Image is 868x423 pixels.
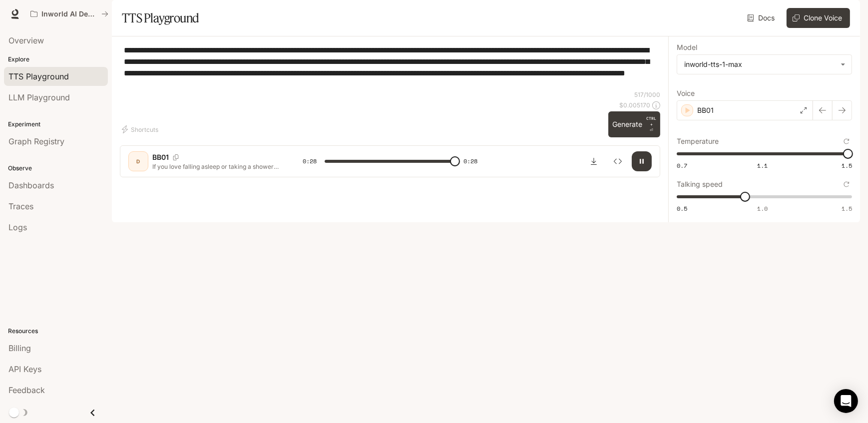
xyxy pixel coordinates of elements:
[463,156,477,166] span: 0:28
[697,105,714,115] p: BB01
[757,204,768,213] span: 1.0
[608,151,628,171] button: Inspect
[26,4,113,24] button: All workspaces
[842,204,852,213] span: 1.5
[646,115,656,127] p: CTRL +
[757,161,768,170] span: 1.1
[152,152,169,162] p: BB01
[41,10,97,18] p: Inworld AI Demos
[677,44,697,51] p: Model
[677,181,723,188] p: Talking speed
[677,138,719,145] p: Temperature
[745,8,779,28] a: Docs
[646,115,656,133] p: ⏎
[841,179,852,190] button: Reset to default
[842,161,852,170] span: 1.5
[303,156,317,166] span: 0:28
[120,121,162,137] button: Shortcuts
[122,8,199,28] h1: TTS Playground
[677,204,687,213] span: 0.5
[787,8,850,28] button: Clone Voice
[677,55,852,74] div: inworld-tts-1-max
[619,101,650,109] p: $ 0.005170
[152,162,279,171] p: If you love falling asleep or taking a shower with headphones but hate the [MEDICAL_DATA] that co...
[684,59,836,69] div: inworld-tts-1-max
[677,90,695,97] p: Voice
[608,111,660,137] button: GenerateCTRL +⏎
[584,151,604,171] button: Download audio
[634,90,660,99] p: 517 / 1000
[169,154,183,160] button: Copy Voice ID
[841,136,852,147] button: Reset to default
[834,389,858,413] div: Open Intercom Messenger
[677,161,687,170] span: 0.7
[130,153,146,169] div: D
